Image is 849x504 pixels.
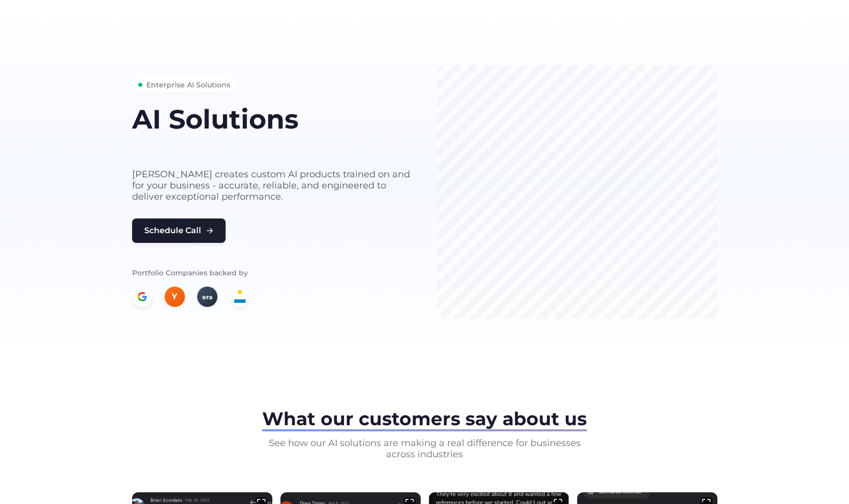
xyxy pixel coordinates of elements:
[262,437,587,460] p: See how our AI solutions are making a real difference for businesses across industries
[132,169,413,202] p: [PERSON_NAME] creates custom AI products trained on and for your business - accurate, reliable, a...
[146,79,230,90] span: Enterprise AI Solutions
[132,105,413,134] h1: AI Solutions
[197,287,217,307] div: era
[262,407,587,430] span: What our customers say about us
[132,138,413,156] h2: built for your business needs
[132,267,413,278] p: Portfolio Companies backed by
[165,287,185,307] div: Y
[132,218,226,243] button: Schedule Call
